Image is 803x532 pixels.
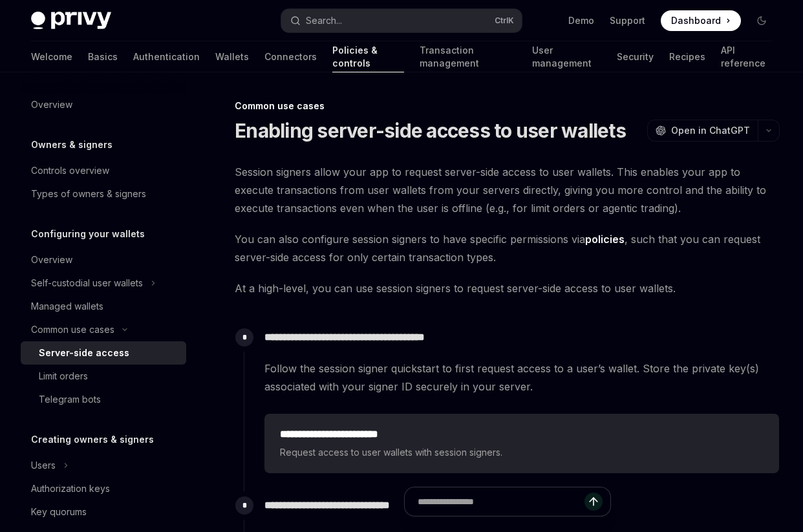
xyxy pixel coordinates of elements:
a: Limit orders [21,365,186,388]
div: Self-custodial user wallets [31,275,143,291]
span: At a high-level, you can use session signers to request server-side access to user wallets. [235,279,780,297]
span: Dashboard [671,14,721,27]
div: Telegram bots [39,392,101,407]
a: User management [532,41,601,72]
div: Users [31,458,56,473]
a: Overview [21,93,186,116]
a: Server-side access [21,341,186,365]
div: Authorization keys [31,481,110,496]
h5: Creating owners & signers [31,432,154,447]
a: Welcome [31,41,72,72]
a: Basics [88,41,118,72]
div: Common use cases [31,322,114,337]
button: Open in ChatGPT [647,120,758,142]
a: Overview [21,248,186,271]
a: Security [617,41,654,72]
span: Request access to user wallets with session signers. [280,445,764,460]
div: Key quorums [31,504,87,520]
a: Transaction management [420,41,517,72]
button: Send message [584,493,603,511]
img: dark logo [31,12,111,30]
a: Authentication [133,41,200,72]
span: Ctrl K [495,16,514,26]
a: Recipes [669,41,705,72]
div: Search... [306,13,342,28]
a: Dashboard [661,10,741,31]
button: Search...CtrlK [281,9,521,32]
div: Overview [31,97,72,112]
a: Demo [568,14,594,27]
div: Types of owners & signers [31,186,146,202]
button: Toggle dark mode [751,10,772,31]
a: Telegram bots [21,388,186,411]
a: Types of owners & signers [21,182,186,206]
a: API reference [721,41,772,72]
h1: Enabling server-side access to user wallets [235,119,626,142]
div: Server-side access [39,345,129,361]
a: Key quorums [21,500,186,524]
a: Managed wallets [21,295,186,318]
a: Connectors [264,41,317,72]
a: Authorization keys [21,477,186,500]
span: Follow the session signer quickstart to first request access to a user’s wallet. Store the privat... [264,359,779,396]
div: Overview [31,252,72,268]
h5: Owners & signers [31,137,112,153]
span: Open in ChatGPT [671,124,750,137]
div: Common use cases [235,100,780,112]
a: Policies & controls [332,41,404,72]
a: policies [585,233,625,246]
div: Controls overview [31,163,109,178]
div: Limit orders [39,368,88,384]
div: Managed wallets [31,299,103,314]
span: Session signers allow your app to request server-side access to user wallets. This enables your a... [235,163,780,217]
a: Wallets [215,41,249,72]
h5: Configuring your wallets [31,226,145,242]
a: Support [610,14,645,27]
a: Controls overview [21,159,186,182]
span: You can also configure session signers to have specific permissions via , such that you can reque... [235,230,780,266]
